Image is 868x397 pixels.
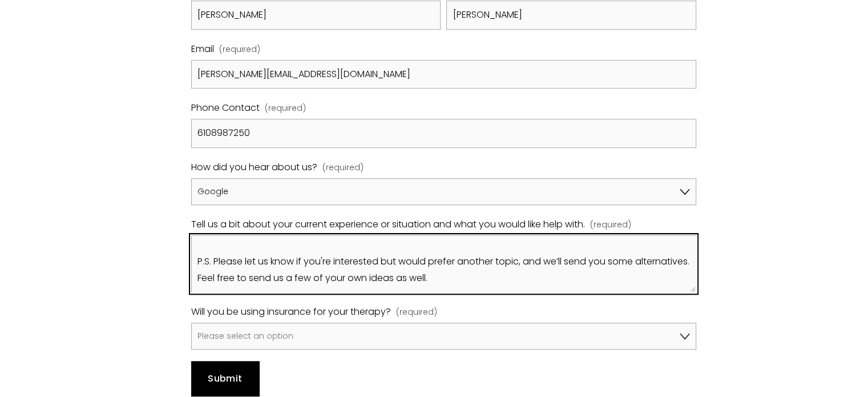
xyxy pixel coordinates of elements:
[265,101,306,116] span: (required)
[191,216,585,233] span: Tell us a bit about your current experience or situation and what you would like help with.
[191,41,214,58] span: Email
[396,305,437,320] span: (required)
[191,235,696,292] textarea: Hi, Traveling is one of life’s greatest joys, and with a little planning, seniors can explore the...
[191,100,260,117] span: Phone Contact
[191,159,317,176] span: How did you hear about us?
[219,42,260,57] span: (required)
[590,218,631,232] span: (required)
[191,304,391,320] span: Will you be using insurance for your therapy?
[191,178,696,206] select: How did you hear about us?
[208,372,242,385] span: Submit
[191,361,259,395] button: SubmitSubmit
[322,161,364,175] span: (required)
[191,323,696,350] select: Will you be using insurance for your therapy?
